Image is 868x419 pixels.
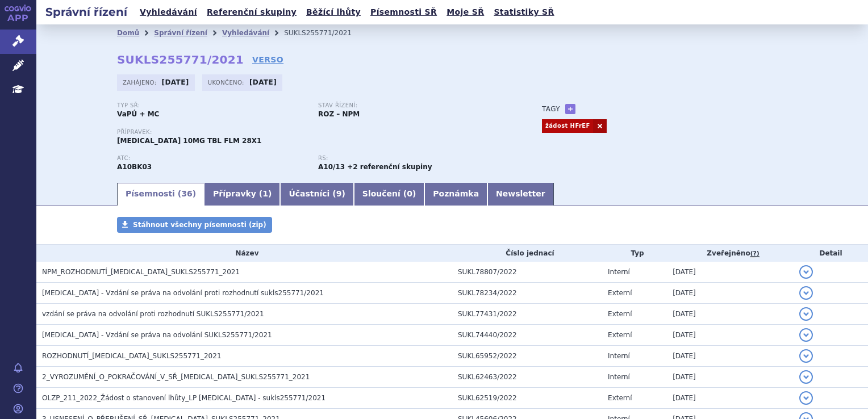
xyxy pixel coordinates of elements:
li: SUKLS255771/2021 [284,24,366,41]
span: 0 [407,189,412,198]
p: Přípravek: [117,129,519,136]
span: JARDIANCE - Vzdání se práva na odvolání SUKLS255771/2021 [42,331,272,339]
a: Účastníci (9) [280,183,353,206]
abbr: (?) [750,250,759,258]
a: Statistiky SŘ [490,5,557,20]
span: ROZHODNUTÍ_JARDIANCE_SUKLS255771_2021 [42,352,222,360]
p: Typ SŘ: [117,102,307,109]
a: Vyhledávání [136,5,201,20]
a: Sloučení (0) [354,183,424,206]
span: Interní [608,373,630,381]
a: Referenční skupiny [203,5,300,20]
strong: metformin a vildagliptin [318,163,345,171]
strong: +2 referenční skupiny [347,163,432,171]
a: Běžící lhůty [303,5,364,20]
a: VERSO [252,54,283,65]
td: SUKL62463/2022 [452,367,602,388]
span: Interní [608,352,630,360]
strong: SUKLS255771/2021 [117,53,244,66]
a: Písemnosti SŘ [367,5,440,20]
span: 9 [336,189,342,198]
strong: ROZ – NPM [318,110,360,118]
strong: EMPAGLIFLOZIN [117,163,152,171]
th: Název [36,245,452,262]
a: Newsletter [487,183,554,206]
span: 2_VYROZUMĚNÍ_O_POKRAČOVÁNÍ_V_SŘ_JARDIANCE_SUKLS255771_2021 [42,373,310,381]
a: Moje SŘ [443,5,487,20]
a: Poznámka [424,183,487,206]
h2: Správní řízení [36,4,136,20]
span: Externí [608,310,632,318]
td: SUKL78234/2022 [452,283,602,304]
a: Vyhledávání [222,29,269,37]
strong: VaPÚ + MC [117,110,159,118]
span: vzdání se práva na odvolání proti rozhodnutí SUKLS255771/2021 [42,310,264,318]
span: Externí [608,394,632,402]
a: Přípravky (1) [205,183,280,206]
span: 1 [262,189,268,198]
td: [DATE] [667,346,794,367]
td: SUKL65952/2022 [452,346,602,367]
button: detail [799,391,813,405]
a: + [565,104,575,114]
th: Číslo jednací [452,245,602,262]
th: Detail [794,245,868,262]
button: detail [799,370,813,384]
a: Písemnosti (36) [117,183,205,206]
button: detail [799,328,813,342]
p: Stav řízení: [318,102,508,109]
h3: Tagy [542,102,560,116]
span: OLZP_211_2022_Žádost o stanovení lhůty_LP JARDIANCE - sukls255771/2021 [42,394,325,402]
span: Ukončeno: [208,78,247,87]
span: Jardiance - Vzdání se práva na odvolání proti rozhodnutí sukls255771/2021 [42,289,324,297]
span: Zahájeno: [123,78,158,87]
span: Externí [608,331,632,339]
button: detail [799,349,813,363]
strong: [DATE] [249,78,277,86]
a: Správní řízení [154,29,207,37]
span: 36 [181,189,192,198]
td: [DATE] [667,283,794,304]
button: detail [799,307,813,321]
td: SUKL78807/2022 [452,262,602,283]
span: [MEDICAL_DATA] 10MG TBL FLM 28X1 [117,137,261,145]
td: [DATE] [667,304,794,325]
button: detail [799,265,813,279]
td: SUKL77431/2022 [452,304,602,325]
a: Stáhnout všechny písemnosti (zip) [117,217,272,233]
td: SUKL74440/2022 [452,325,602,346]
th: Typ [602,245,667,262]
th: Zveřejněno [667,245,794,262]
td: [DATE] [667,325,794,346]
span: NPM_ROZHODNUTÍ_JARDIANCE_SUKLS255771_2021 [42,268,240,276]
strong: [DATE] [162,78,189,86]
span: Interní [608,268,630,276]
button: detail [799,286,813,300]
td: SUKL62519/2022 [452,388,602,409]
span: Externí [608,289,632,297]
p: RS: [318,155,508,162]
td: [DATE] [667,367,794,388]
a: žádost HFrEF [542,119,593,133]
td: [DATE] [667,262,794,283]
td: [DATE] [667,388,794,409]
p: ATC: [117,155,307,162]
a: Domů [117,29,139,37]
span: Stáhnout všechny písemnosti (zip) [133,221,266,229]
